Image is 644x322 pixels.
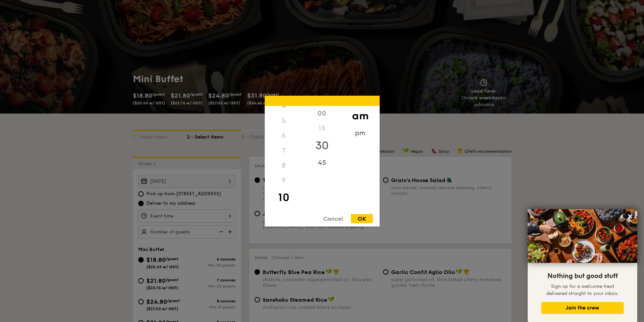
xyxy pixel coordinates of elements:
img: DSC07876-Edit02-Large.jpeg [528,209,637,263]
div: OK [351,214,373,223]
div: 6 [265,128,303,143]
span: Sign up for a welcome treat delivered straight to your inbox. [546,283,619,296]
div: 00 [303,106,341,121]
div: 9 [265,173,303,188]
div: 11 [265,207,303,222]
div: 30 [303,135,341,155]
div: 4 [265,98,303,113]
button: Join the crew [541,302,624,314]
div: am [341,106,379,125]
div: 45 [303,155,341,170]
div: pm [341,125,379,140]
div: Cancel [316,214,350,223]
div: 15 [303,121,341,135]
button: Close [625,211,636,222]
div: 5 [265,113,303,128]
div: 8 [265,158,303,173]
div: 7 [265,143,303,158]
span: Nothing but good stuff [547,272,618,280]
div: 10 [265,188,303,207]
